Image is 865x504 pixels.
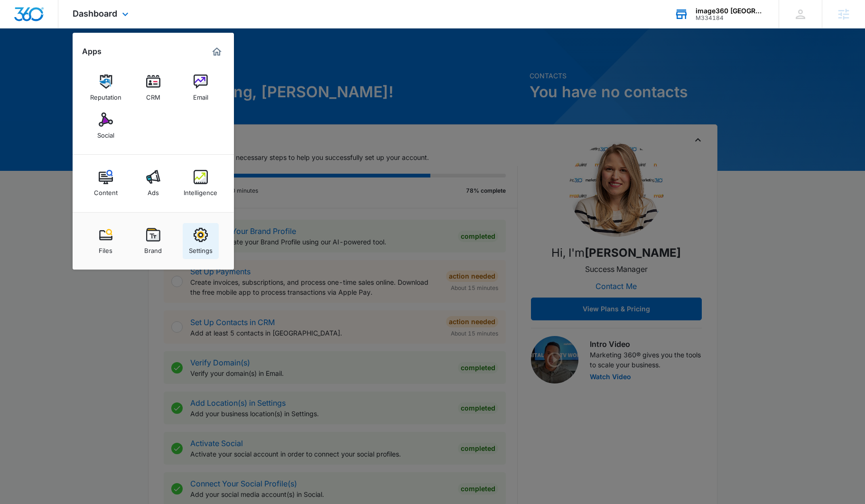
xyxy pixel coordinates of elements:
div: Email [193,89,208,101]
a: Ads [135,165,171,201]
div: Settings [189,242,213,254]
a: Files [88,223,124,259]
a: Intelligence [183,165,219,201]
span: Dashboard [73,9,117,19]
div: Ads [148,184,159,196]
div: CRM [146,89,160,101]
a: Settings [183,223,219,259]
a: Marketing 360® Dashboard [209,44,224,59]
a: Social [88,108,124,144]
div: Social [97,127,114,139]
a: Email [183,70,219,106]
div: Intelligence [184,184,217,196]
a: Content [88,165,124,201]
div: Brand [144,242,162,254]
div: Files [99,242,112,254]
div: account id [696,15,765,21]
div: Content [94,184,118,196]
h2: Apps [82,47,102,56]
a: CRM [135,70,171,106]
a: Reputation [88,70,124,106]
div: Reputation [90,89,121,101]
div: account name [696,7,765,15]
a: Brand [135,223,171,259]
